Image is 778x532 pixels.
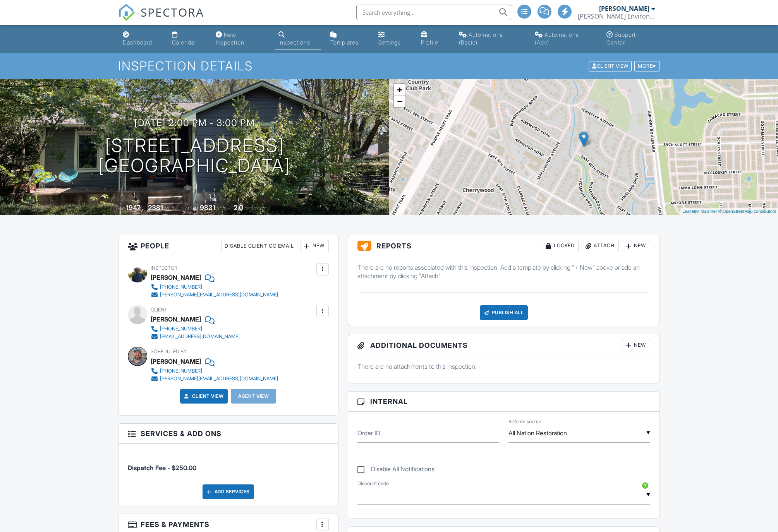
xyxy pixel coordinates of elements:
div: [PERSON_NAME] [599,5,649,12]
span: Dispatch Fee - $250.00 [128,464,196,472]
a: Settings [375,28,412,50]
a: [PERSON_NAME][EMAIL_ADDRESS][DOMAIN_NAME] [151,375,278,383]
div: [PERSON_NAME][EMAIL_ADDRESS][DOMAIN_NAME] [160,376,278,382]
div: Attach [582,240,619,252]
h3: [DATE] 2:00 pm - 3:00 pm [134,118,255,128]
a: [PHONE_NUMBER] [151,367,278,375]
div: Dashboard [123,39,152,46]
label: Discount code [357,480,389,487]
a: Zoom in [394,84,405,96]
div: 1947 [126,204,141,212]
h1: Inspection Details [118,59,660,73]
label: Disable All Notifications [357,465,435,475]
a: Templates [327,28,369,50]
div: 2.0 [234,204,243,212]
div: Support Center [606,31,636,46]
li: Service: Dispatch Fee [128,450,329,478]
div: Profile [421,39,438,46]
div: 2381 [148,204,163,212]
span: Client [151,307,167,313]
a: Inspections [275,28,321,50]
span: Inspector [151,265,177,271]
div: Settings [378,39,401,46]
label: Referral source [508,418,541,425]
div: | [680,208,778,215]
div: Templates [330,39,359,46]
div: Add Services [203,484,254,499]
div: New Inspection [216,31,244,46]
a: Company Profile [418,28,449,50]
div: Disable Client CC Email [221,240,297,252]
a: Client View [588,63,634,68]
div: Client View [589,61,632,72]
div: [PHONE_NUMBER] [160,284,202,290]
div: [PERSON_NAME] [151,313,201,325]
div: New [301,240,329,252]
a: SPECTORA [118,10,204,27]
a: Dashboard [120,28,163,50]
a: © MapTiler [696,209,717,214]
a: [PERSON_NAME][EMAIL_ADDRESS][DOMAIN_NAME] [151,291,278,299]
div: Automations (Basic) [459,31,503,46]
div: [EMAIL_ADDRESS][DOMAIN_NAME] [160,334,240,340]
div: Inspections [278,39,310,46]
div: Calendar [172,39,196,46]
a: [EMAIL_ADDRESS][DOMAIN_NAME] [151,333,240,340]
a: [PHONE_NUMBER] [151,325,240,333]
h3: Services & Add ons [119,424,338,444]
span: SPECTORA [141,4,204,20]
h3: Additional Documents [348,334,660,356]
div: [PHONE_NUMBER] [160,368,202,374]
div: New [622,339,650,351]
a: Support Center [603,28,659,50]
h3: Reports [348,235,660,257]
h3: Internal [348,392,660,412]
div: [PERSON_NAME] [151,272,201,283]
a: Automations (Basic) [456,28,526,50]
div: [PERSON_NAME][EMAIL_ADDRESS][DOMAIN_NAME] [160,292,278,298]
div: Automations (Adv) [535,31,579,46]
div: Locked [542,240,579,252]
input: Search everything... [356,5,511,20]
h3: People [119,235,338,257]
div: New [622,240,650,252]
a: Client View [183,392,224,400]
a: © OpenStreetMap contributors [718,209,776,214]
span: sq.ft. [216,205,226,211]
span: Scheduled By [151,349,187,354]
a: [PHONE_NUMBER] [151,283,278,291]
div: More [634,61,659,72]
a: New Inspection [213,28,269,50]
div: 9831 [200,204,215,212]
p: There are no attachments to this inspection. [357,362,651,371]
div: Publish All [480,305,528,320]
label: Order ID [357,429,380,437]
a: Zoom out [394,96,405,107]
a: Calendar [169,28,206,50]
span: Lot Size [182,205,199,211]
span: Built [116,205,125,211]
img: The Best Home Inspection Software - Spectora [118,4,135,21]
div: Howard Environmental LLC TDLR #ACO1264 [578,12,655,20]
a: Automations (Advanced) [532,28,597,50]
h1: [STREET_ADDRESS] [GEOGRAPHIC_DATA] [98,135,290,176]
div: [PERSON_NAME] [151,356,201,367]
p: There are no reports associated with this inspection. Add a template by clicking "+ New" above or... [357,263,651,281]
a: Leaflet [682,209,695,214]
span: sq. ft. [164,205,175,211]
div: [PHONE_NUMBER] [160,326,202,332]
span: bathrooms [244,205,266,211]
